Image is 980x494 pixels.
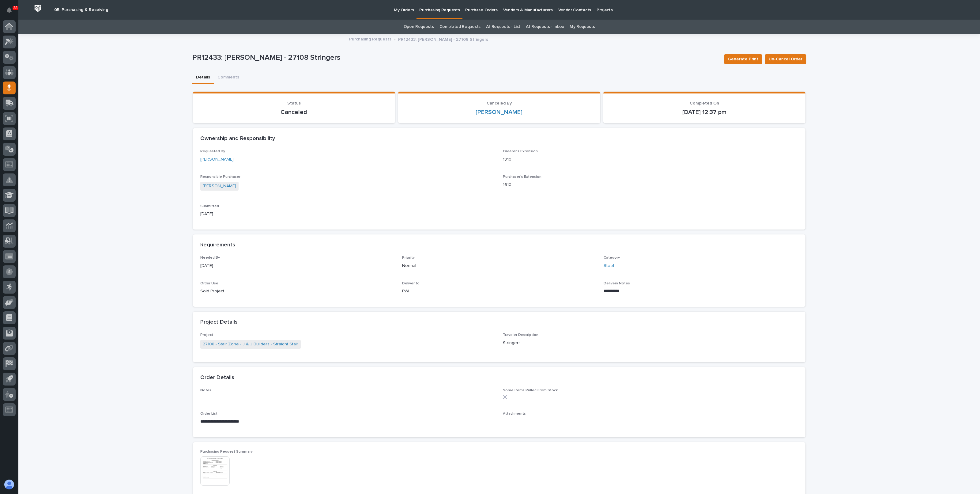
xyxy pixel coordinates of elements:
[8,7,16,17] div: Notifications28
[192,71,214,84] button: Details
[200,204,219,208] span: Submitted
[3,4,16,17] button: Notifications
[526,20,564,34] a: All Requests - Inbox
[765,54,806,64] button: Un-Cancel Order
[200,412,217,416] span: Order List
[200,156,234,163] a: [PERSON_NAME]
[200,108,388,116] p: Canceled
[32,3,43,14] img: Workspace Logo
[503,175,541,179] span: Purchaser's Extension
[503,412,526,416] span: Attachments
[287,101,301,105] span: Status
[690,101,719,105] span: Completed On
[200,319,238,326] h2: Project Details
[200,389,211,392] span: Notes
[404,20,434,34] a: Open Requests
[503,150,538,153] span: Orderer's Extension
[200,256,220,260] span: Needed By
[728,55,758,63] span: Generate Print
[503,419,798,425] p: -
[769,55,802,63] span: Un-Cancel Order
[402,282,420,285] span: Deliver to
[724,54,762,64] button: Generate Print
[604,282,630,285] span: Delivery Notes
[503,389,558,392] span: Some Items Pulled From Stock
[570,20,595,34] a: My Requests
[200,211,496,217] p: [DATE]
[214,71,243,84] button: Comments
[402,256,415,260] span: Priority
[200,282,218,285] span: Order Use
[402,263,597,269] p: Normal
[503,340,798,346] p: Stringers
[200,175,240,179] span: Responsible Purchaser
[200,263,395,269] p: [DATE]
[503,182,798,188] p: 1610
[54,7,108,13] h2: 05. Purchasing & Receiving
[487,101,512,105] span: Canceled By
[200,333,213,337] span: Project
[3,478,16,491] button: users-avatar
[604,263,614,269] a: Steel
[13,6,17,10] p: 28
[349,35,391,42] a: Purchasing Requests
[604,256,620,260] span: Category
[439,20,481,34] a: Completed Requests
[200,135,275,142] h2: Ownership and Responsibility
[200,288,395,294] p: Sold Project
[476,108,522,116] a: [PERSON_NAME]
[503,156,798,163] p: 1910
[192,53,719,62] p: PR12433: [PERSON_NAME] - 27108 Stringers
[503,333,538,337] span: Traveler Description
[200,150,225,153] span: Requested By
[203,341,298,348] a: 27108 - Stair Zone - J & J Builders - Straight Stair
[200,450,253,454] span: Purchasing Request Summary
[402,288,597,294] p: PWI
[200,242,235,249] h2: Requirements
[203,183,236,189] a: [PERSON_NAME]
[486,20,520,34] a: All Requests - List
[200,374,234,381] h2: Order Details
[611,108,798,116] p: [DATE] 12:37 pm
[398,36,488,42] p: PR12433: [PERSON_NAME] - 27108 Stringers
